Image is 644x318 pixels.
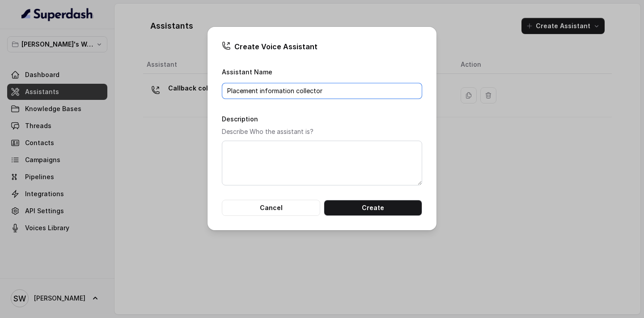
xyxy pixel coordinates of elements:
[324,200,422,216] button: Create
[222,41,422,52] h2: Create Voice Assistant
[222,200,320,216] button: Cancel
[222,68,272,76] label: Assistant Name
[222,115,258,123] label: Description
[222,126,422,137] p: Describe Who the assistant is?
